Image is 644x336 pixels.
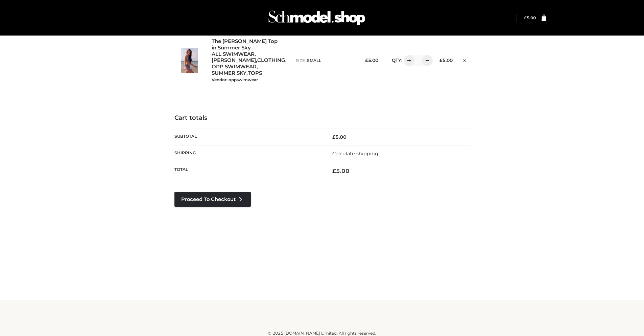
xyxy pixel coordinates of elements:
span: £ [439,58,443,63]
th: Subtotal [174,129,322,145]
span: £ [365,58,368,63]
a: ALL SWIMWEAR [212,51,255,58]
span: £ [524,15,527,20]
th: Shipping [174,145,322,162]
a: The [PERSON_NAME] Top in Summer Sky [212,38,281,51]
span: £ [332,167,336,174]
a: Calculate shipping [332,151,378,157]
p: size : [296,58,354,64]
a: CLOTHING [257,57,285,64]
bdi: 5.00 [439,58,453,63]
bdi: 5.00 [365,58,378,63]
bdi: 5.00 [332,167,350,174]
h4: Cart totals [174,114,470,122]
a: OPP SWIMWEAR [212,64,257,70]
a: SUMMER SKY [212,70,246,76]
a: £5.00 [524,15,536,20]
div: QTY: [385,55,428,66]
a: [PERSON_NAME] [212,57,256,64]
div: , , , , , [212,38,289,83]
bdi: 5.00 [524,15,536,20]
span: SMALL [307,58,321,63]
span: £ [332,134,335,140]
small: Vendor: oppswimwear [212,77,258,82]
bdi: 5.00 [332,134,347,140]
th: Total [174,162,322,180]
a: Proceed to Checkout [174,192,251,207]
img: Schmodel Admin 964 [266,4,367,31]
a: Remove this item [459,55,470,64]
a: TOPS [248,70,262,76]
